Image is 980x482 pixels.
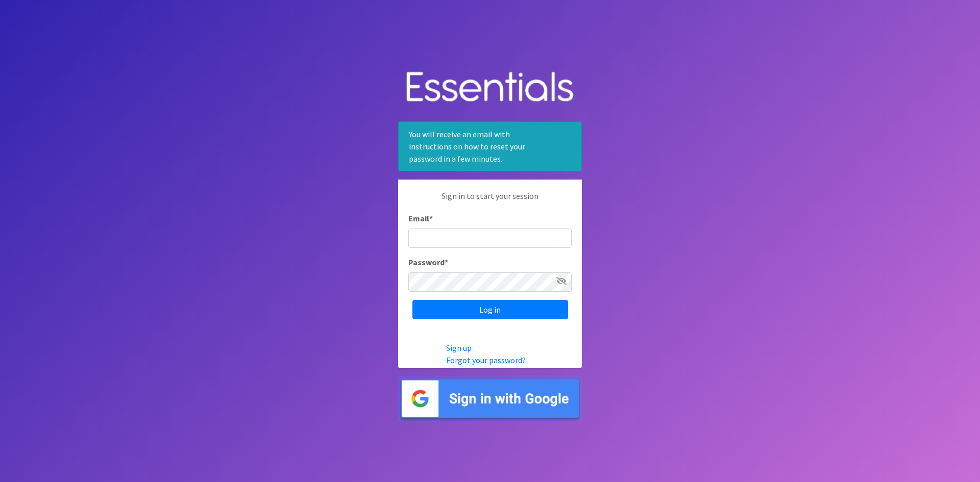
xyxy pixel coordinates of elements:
abbr: required [445,257,448,267]
abbr: required [429,213,433,223]
a: Sign up [446,343,472,353]
img: Human Essentials [398,61,582,114]
label: Email [408,212,433,224]
img: Sign in with Google [398,376,582,421]
label: Password [408,256,448,268]
p: Sign in to start your session [408,190,572,212]
a: Forgot your password? [446,355,526,365]
input: Log in [412,300,568,319]
div: You will receive an email with instructions on how to reset your password in a few minutes. [398,121,582,171]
